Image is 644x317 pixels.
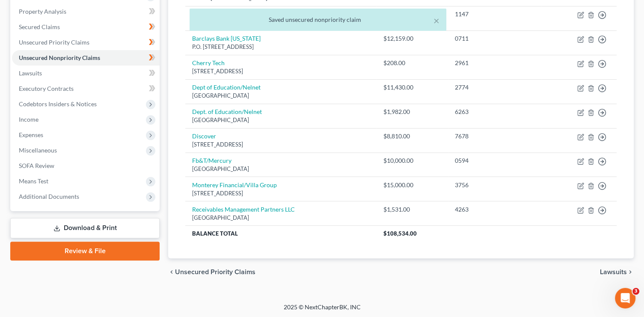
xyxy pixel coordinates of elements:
[455,132,534,141] div: 7678
[632,288,639,295] span: 3
[615,288,635,308] iframe: Intercom live chat
[192,206,295,213] a: Receivables Management Partners LLC
[12,35,160,50] a: Unsecured Priority Claims
[12,81,160,96] a: Executory Contracts
[383,230,417,237] span: $108,534.00
[192,157,231,164] a: Fb&T/Mercury
[19,162,54,169] span: SOFA Review
[168,269,255,275] button: chevron_left Unsecured Priority Claims
[19,116,39,123] span: Income
[192,35,261,42] a: Barclays Bank [US_STATE]
[383,205,441,214] div: $1,531.00
[12,50,160,66] a: Unsecured Nonpriority Claims
[10,218,160,238] a: Download & Print
[19,85,74,92] span: Executory Contracts
[383,132,441,141] div: $8,810.00
[600,269,634,275] button: Lawsuits chevron_right
[19,177,48,185] span: Means Test
[383,108,441,116] div: $1,982.00
[455,181,534,189] div: 3756
[192,84,261,91] a: Dept of Education/Nelnet
[19,69,42,77] span: Lawsuits
[192,165,369,173] div: [GEOGRAPHIC_DATA]
[600,269,627,275] span: Lawsuits
[455,205,534,214] div: 4263
[192,189,369,197] div: [STREET_ADDRESS]
[455,156,534,165] div: 0594
[192,92,369,100] div: [GEOGRAPHIC_DATA]
[19,54,100,61] span: Unsecured Nonpriority Claims
[433,15,439,26] button: ×
[196,15,439,24] div: Saved unsecured nonpriority claim
[455,34,534,43] div: 0711
[192,132,216,140] a: Discover
[455,83,534,92] div: 2774
[192,214,369,222] div: [GEOGRAPHIC_DATA]
[12,4,160,19] a: Property Analysis
[627,269,634,275] i: chevron_right
[383,156,441,165] div: $10,000.00
[383,59,441,67] div: $208.00
[19,100,97,108] span: Codebtors Insiders & Notices
[192,181,277,188] a: Monterey Financial/Villa Group
[192,108,262,115] a: Dept. of Education/Nelnet
[19,147,57,154] span: Miscellaneous
[185,226,376,241] th: Balance Total
[383,181,441,189] div: $15,000.00
[19,193,79,200] span: Additional Documents
[455,59,534,67] div: 2961
[192,67,369,75] div: [STREET_ADDRESS]
[383,34,441,43] div: $12,159.00
[192,43,369,51] div: P.O. [STREET_ADDRESS]
[175,269,255,275] span: Unsecured Priority Claims
[19,131,43,138] span: Expenses
[192,141,369,149] div: [STREET_ADDRESS]
[12,66,160,81] a: Lawsuits
[19,8,66,15] span: Property Analysis
[19,39,89,46] span: Unsecured Priority Claims
[192,116,369,124] div: [GEOGRAPHIC_DATA]
[12,158,160,173] a: SOFA Review
[10,242,160,260] a: Review & File
[383,83,441,92] div: $11,430.00
[168,269,175,275] i: chevron_left
[455,108,534,116] div: 6263
[192,59,225,66] a: Cherry Tech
